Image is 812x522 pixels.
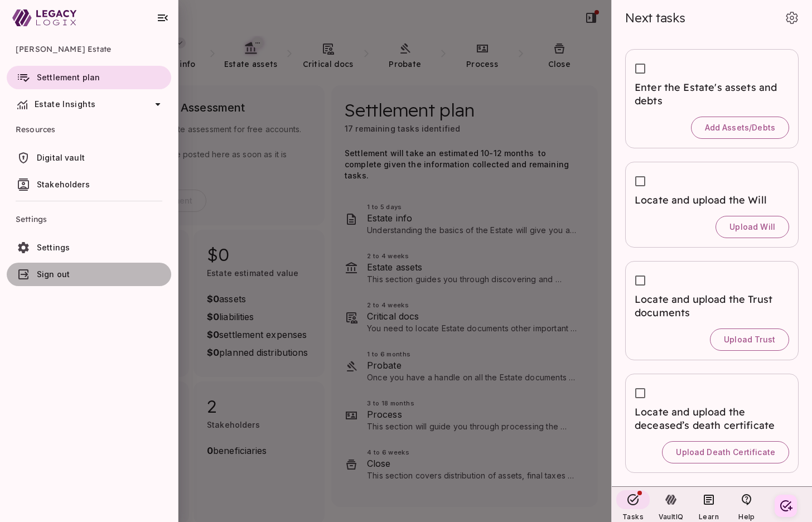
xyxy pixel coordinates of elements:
span: [PERSON_NAME] Estate [16,36,162,62]
span: Locate and upload the Trust documents [635,293,789,320]
span: Next tasks [625,10,685,26]
span: Digital vault [37,153,85,162]
span: Estate Insights [35,99,95,109]
span: Tasks [622,513,644,521]
span: Upload Death Certificate [676,447,775,457]
span: Settings [37,243,70,252]
span: Upload Trust [724,335,775,345]
span: VaultIQ [659,513,683,521]
span: Learn [699,513,719,521]
span: Enter the Estate's assets and debts [635,81,789,108]
span: Sign out [37,269,70,279]
span: Resources [16,116,162,143]
button: Create your first task [775,495,797,517]
a: Settings [7,236,171,259]
div: Estate Insights [7,93,171,116]
span: Add Assets/Debts [705,123,775,133]
span: Upload Will [729,222,775,232]
span: Stakeholders [37,180,90,189]
a: Settlement plan [7,66,171,89]
span: Locate and upload the Will [635,194,789,207]
span: Settlement plan [37,72,100,82]
span: Help [738,513,755,521]
span: Settings [16,206,162,233]
a: Digital vault [7,146,171,170]
span: Locate and upload the deceased’s death certificate [635,405,789,432]
a: Stakeholders [7,173,171,196]
a: Sign out [7,263,171,286]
